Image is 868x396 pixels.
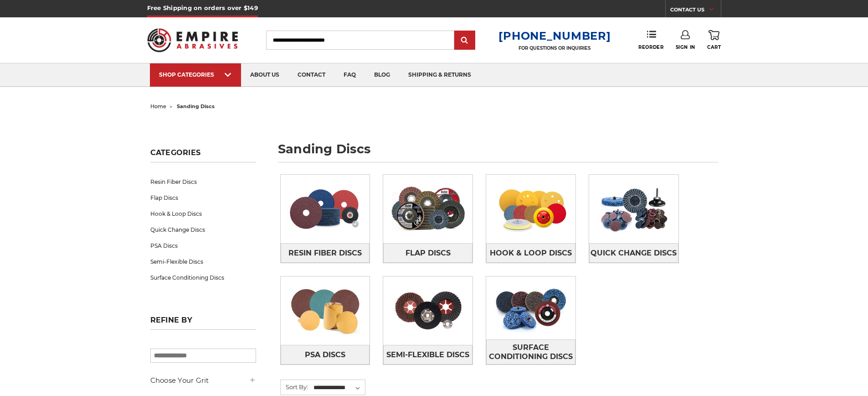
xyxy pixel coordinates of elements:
a: Hook & Loop Discs [486,243,575,263]
a: Hook & Loop Discs [150,206,256,222]
a: PSA Discs [281,345,370,365]
a: contact [288,63,334,87]
span: PSA Discs [305,347,345,363]
a: Flap Discs [383,243,473,263]
img: Empire Abrasives [147,22,238,58]
a: Resin Fiber Discs [281,243,370,263]
span: Quick Change Discs [591,245,677,261]
h5: Categories [150,148,256,162]
label: Sort By: [281,380,308,394]
input: Submit [456,31,474,50]
span: Sign In [676,44,695,50]
a: CONTACT US [670,5,721,17]
h1: sanding discs [278,143,718,162]
a: Reorder [638,30,663,50]
a: Resin Fiber Discs [150,174,256,190]
h5: Choose Your Grit [150,375,256,386]
a: about us [241,63,288,87]
span: Cart [707,44,721,50]
a: [PHONE_NUMBER] [498,29,611,42]
h5: Refine by [150,316,256,330]
a: shipping & returns [399,63,480,87]
img: Surface Conditioning Discs [486,276,575,339]
span: sanding discs [177,103,215,109]
select: Sort By: [312,381,365,395]
a: Cart [707,30,721,50]
div: SHOP CATEGORIES [159,71,232,78]
a: blog [365,63,399,87]
a: Semi-Flexible Discs [150,254,256,270]
a: Surface Conditioning Discs [486,339,575,365]
img: PSA Discs [281,279,370,342]
img: Quick Change Discs [589,177,678,240]
span: Reorder [638,44,663,50]
a: Quick Change Discs [150,222,256,238]
img: Semi-Flexible Discs [383,279,473,342]
a: home [150,103,166,109]
a: Semi-Flexible Discs [383,345,473,365]
a: PSA Discs [150,238,256,254]
span: Hook & Loop Discs [490,245,572,261]
a: Flap Discs [150,190,256,206]
a: faq [334,63,365,87]
img: Resin Fiber Discs [281,177,370,240]
span: Resin Fiber Discs [288,245,362,261]
p: FOR QUESTIONS OR INQUIRIES [498,45,611,51]
span: Semi-Flexible Discs [386,347,469,363]
span: Surface Conditioning Discs [487,340,575,365]
span: Flap Discs [406,245,451,261]
img: Hook & Loop Discs [486,177,575,240]
a: Surface Conditioning Discs [150,270,256,286]
img: Flap Discs [383,177,473,240]
a: Quick Change Discs [589,243,678,263]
